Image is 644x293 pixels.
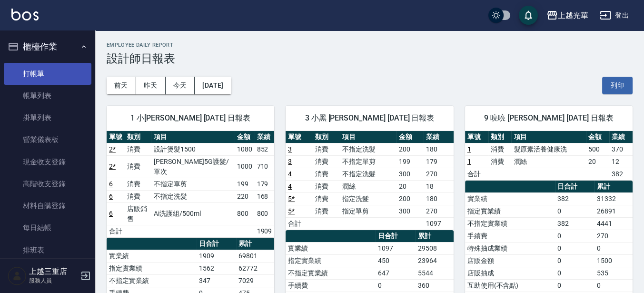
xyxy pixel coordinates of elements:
[465,267,555,279] td: 店販抽成
[288,170,292,178] a: 4
[467,158,471,165] a: 1
[235,143,255,155] td: 1080
[151,202,235,225] td: Ai洗護組/500ml
[136,77,166,94] button: 昨天
[424,180,454,192] td: 18
[107,274,197,287] td: 不指定實業績
[376,279,415,292] td: 0
[288,182,292,190] a: 4
[197,262,236,274] td: 1562
[4,34,91,59] button: 櫃檯作業
[340,192,396,205] td: 指定洗髮
[313,143,340,155] td: 消費
[555,205,594,217] td: 0
[125,143,151,155] td: 消費
[465,279,555,292] td: 互助使用(不含點)
[594,242,633,254] td: 0
[340,143,396,155] td: 不指定洗髮
[109,192,113,200] a: 6
[8,266,27,285] img: Person
[197,250,236,262] td: 1909
[236,250,274,262] td: 69801
[594,181,633,193] th: 累計
[255,131,275,143] th: 業績
[465,192,555,205] td: 實業績
[4,217,91,239] a: 每日結帳
[488,131,512,143] th: 類別
[596,7,633,24] button: 登出
[465,242,555,254] td: 特殊抽成業績
[109,180,113,188] a: 6
[424,131,454,143] th: 業績
[236,262,274,274] td: 62772
[197,274,236,287] td: 347
[297,113,442,123] span: 3 小黑 [PERSON_NAME] [DATE] 日報表
[255,202,275,225] td: 800
[609,131,633,143] th: 業績
[125,202,151,225] td: 店販銷售
[313,205,340,217] td: 消費
[488,143,512,155] td: 消費
[594,279,633,292] td: 0
[151,178,235,190] td: 不指定單剪
[107,131,274,238] table: a dense table
[286,242,376,254] td: 實業績
[236,274,274,287] td: 7029
[609,155,633,168] td: 12
[286,279,376,292] td: 手續費
[543,6,592,25] button: 上越光華
[424,143,454,155] td: 180
[340,155,396,168] td: 不指定單剪
[602,77,633,94] button: 列印
[586,131,609,143] th: 金額
[4,195,91,217] a: 材料自購登錄
[236,238,274,250] th: 累計
[288,145,292,153] a: 3
[313,155,340,168] td: 消費
[396,131,424,143] th: 金額
[376,242,415,254] td: 1097
[555,217,594,230] td: 382
[424,205,454,217] td: 270
[555,242,594,254] td: 0
[465,168,488,180] td: 合計
[467,145,471,153] a: 1
[107,250,197,262] td: 實業績
[376,254,415,267] td: 450
[396,168,424,180] td: 300
[558,10,588,21] div: 上越光華
[609,168,633,180] td: 382
[465,131,488,143] th: 單號
[555,254,594,267] td: 0
[465,131,633,181] table: a dense table
[107,225,125,237] td: 合計
[511,131,586,143] th: 項目
[235,155,255,178] td: 1000
[609,143,633,155] td: 370
[340,131,396,143] th: 項目
[151,155,235,178] td: [PERSON_NAME]5G護髮/單次
[396,205,424,217] td: 300
[416,230,454,242] th: 累計
[424,217,454,230] td: 1097
[424,192,454,205] td: 180
[11,9,39,20] img: Logo
[511,155,586,168] td: 潤絲
[107,42,633,48] h2: Employee Daily Report
[235,178,255,190] td: 199
[476,113,621,123] span: 9 喨喨 [PERSON_NAME] [DATE] 日報表
[424,168,454,180] td: 270
[4,173,91,195] a: 高階收支登錄
[586,143,609,155] td: 500
[313,192,340,205] td: 消費
[125,131,151,143] th: 類別
[107,77,136,94] button: 前天
[125,155,151,178] td: 消費
[594,254,633,267] td: 1500
[125,178,151,190] td: 消費
[4,151,91,173] a: 現金收支登錄
[197,238,236,250] th: 日合計
[255,225,275,237] td: 1909
[109,210,113,217] a: 6
[288,158,292,165] a: 3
